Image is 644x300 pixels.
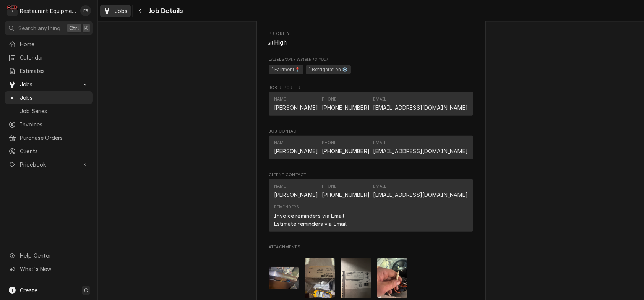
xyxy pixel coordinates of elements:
[20,80,78,88] span: Jobs
[373,183,468,199] div: Email
[20,107,89,115] span: Job Series
[269,244,473,250] span: Attachments
[20,94,89,102] span: Jobs
[5,158,93,171] a: Go to Pricebook
[269,31,473,47] div: Priority
[305,258,335,298] img: rtXFLdMCTiOtoUNYUXXa
[5,118,93,131] a: Invoices
[269,92,473,119] div: Job Reporter List
[322,140,370,155] div: Phone
[269,172,473,235] div: Client Contact
[269,57,473,63] span: Labels
[269,136,473,162] div: Job Contact List
[322,183,370,199] div: Phone
[7,5,18,16] div: R
[373,104,468,111] a: [EMAIL_ADDRESS][DOMAIN_NAME]
[269,38,473,47] span: Priority
[274,191,318,199] div: [PERSON_NAME]
[20,54,89,62] span: Calendar
[84,24,88,32] span: K
[377,258,407,298] img: lcUkwxS8Sd23vdVcyf4T
[5,91,93,104] a: Jobs
[20,147,89,155] span: Clients
[84,286,88,294] span: C
[269,267,299,289] img: f2Bo6xKDRmKbbe2eACRu
[20,134,89,142] span: Purchase Orders
[20,161,78,169] span: Pricebook
[322,104,370,111] a: [PHONE_NUMBER]
[5,51,93,64] a: Calendar
[274,220,347,228] div: Estimate reminders via Email
[269,92,473,115] div: Contact
[274,104,318,112] div: [PERSON_NAME]
[5,78,93,91] a: Go to Jobs
[20,287,37,294] span: Create
[146,6,183,16] span: Job Details
[100,5,131,17] a: Jobs
[5,249,93,262] a: Go to Help Center
[69,24,79,32] span: Ctrl
[20,67,89,75] span: Estimates
[274,140,286,146] div: Name
[322,140,337,146] div: Phone
[20,120,89,128] span: Invoices
[269,38,473,47] div: High
[7,5,18,16] div: Restaurant Equipment Diagnostics's Avatar
[269,31,473,37] span: Priority
[5,105,93,117] a: Job Series
[373,148,468,154] a: [EMAIL_ADDRESS][DOMAIN_NAME]
[269,172,473,178] span: Client Contact
[274,140,318,155] div: Name
[373,183,387,190] div: Email
[5,21,93,35] button: Search anythingCtrlK
[5,65,93,77] a: Estimates
[274,147,318,155] div: [PERSON_NAME]
[269,65,303,75] span: ¹ Fairmont📍
[20,251,88,259] span: Help Center
[322,183,337,190] div: Phone
[5,38,93,50] a: Home
[274,183,318,199] div: Name
[269,128,473,163] div: Job Contact
[5,145,93,157] a: Clients
[20,40,89,48] span: Home
[306,65,351,75] span: ⁴ Refrigeration ❄️
[269,179,473,232] div: Contact
[274,96,318,112] div: Name
[5,263,93,275] a: Go to What's New
[5,131,93,144] a: Purchase Orders
[269,85,473,91] span: Job Reporter
[269,136,473,159] div: Contact
[274,212,344,220] div: Invoice reminders via Email
[284,57,328,62] span: (Only Visible to You)
[269,128,473,135] span: Job Contact
[322,96,370,112] div: Phone
[18,24,60,32] span: Search anything
[269,85,473,119] div: Job Reporter
[20,7,76,15] div: Restaurant Equipment Diagnostics
[134,5,146,17] button: Navigate back
[274,204,299,210] div: Reminders
[322,191,370,198] a: [PHONE_NUMBER]
[373,140,387,146] div: Email
[274,183,286,190] div: Name
[373,96,468,112] div: Email
[20,265,88,273] span: What's New
[373,191,468,198] a: [EMAIL_ADDRESS][DOMAIN_NAME]
[80,5,91,16] div: Emily Bird's Avatar
[322,96,337,102] div: Phone
[274,96,286,102] div: Name
[274,204,347,227] div: Reminders
[373,96,387,102] div: Email
[269,57,473,75] div: [object Object]
[373,140,468,155] div: Email
[269,179,473,235] div: Client Contact List
[341,258,371,298] img: 8Moj1dCRuyr7wtTIKliU
[269,64,473,76] span: [object Object]
[115,7,128,15] span: Jobs
[322,148,370,154] a: [PHONE_NUMBER]
[80,5,91,16] div: EB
